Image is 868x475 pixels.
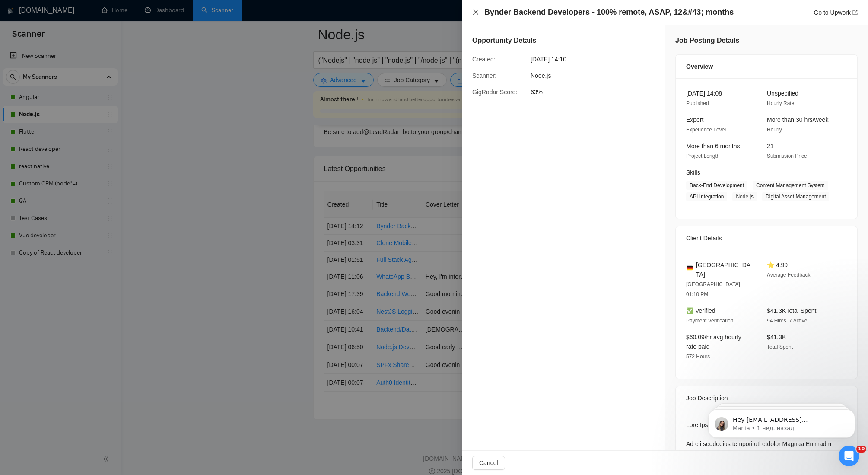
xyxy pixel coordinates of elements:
span: Overview [686,62,713,71]
span: $41.3K Total Spent [767,307,816,314]
span: Node.js [732,192,757,201]
span: Back-End Development [686,181,747,190]
button: Cancel [472,456,505,470]
span: 10 [856,446,866,453]
span: Hourly [767,127,782,133]
span: More than 6 months [686,143,740,150]
span: Content Management System [753,181,828,190]
span: export [852,10,858,15]
div: Job Description [686,386,847,410]
h5: Job Posting Details [675,35,739,46]
div: Client Details [686,226,847,250]
span: 21 [767,143,774,150]
span: [DATE] 14:10 [531,54,660,64]
span: Project Length [686,153,719,159]
span: Cancel [479,458,498,468]
iframe: Intercom notifications сообщение [695,391,868,452]
p: Message from Mariia, sent 1 нед. назад [38,33,149,41]
span: close [472,9,479,16]
span: Expert [686,116,703,123]
button: Close [472,9,479,16]
span: $41.3K [767,334,786,341]
span: 94 Hires, 7 Active [767,318,807,324]
span: More than 30 hrs/week [767,116,828,123]
span: [GEOGRAPHIC_DATA] [696,260,753,279]
span: Submission Price [767,153,807,159]
h5: Opportunity Details [472,35,536,46]
span: ⭐ 4.99 [767,261,788,268]
span: Created: [472,56,496,63]
span: 572 Hours [686,354,710,360]
span: Hey [EMAIL_ADDRESS][DOMAIN_NAME], Looks like your Upwork agency JSDaddy - Web and Multi-Platform ... [38,25,149,161]
span: ✅ Verified [686,307,715,314]
span: Total Spent [767,344,793,350]
span: Skills [686,169,700,176]
span: Payment Verification [686,318,733,324]
span: [GEOGRAPHIC_DATA] 01:10 PM [686,281,740,297]
span: Average Feedback [767,272,811,278]
span: GigRadar Score: [472,89,517,96]
iframe: Intercom live chat [839,446,859,466]
span: 63% [531,87,660,97]
span: $60.09/hr avg hourly rate paid [686,334,741,350]
h4: Bynder Backend Developers - 100% remote, ASAP, 12&#43; months [484,7,734,18]
span: Scanner: [472,72,496,79]
span: API Integration [686,192,727,201]
span: Unspecified [767,90,798,97]
span: Hourly Rate [767,100,794,106]
span: Node.js [531,72,551,79]
a: Go to Upworkexport [814,9,858,16]
span: [DATE] 14:08 [686,90,722,97]
span: Digital Asset Management [762,192,829,201]
span: Published [686,100,709,106]
img: 🇩🇪 [687,265,693,271]
span: Experience Level [686,127,726,133]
